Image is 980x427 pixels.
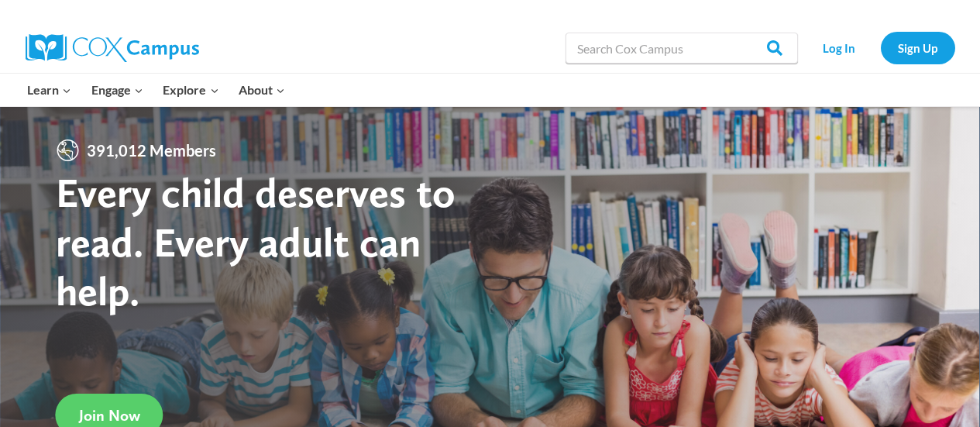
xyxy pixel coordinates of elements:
[806,32,955,64] nav: Secondary Navigation
[566,33,798,64] input: Search Cox Campus
[79,406,140,425] span: Join Now
[881,32,955,64] a: Sign Up
[806,32,873,64] a: Log In
[163,80,218,100] span: Explore
[239,80,285,100] span: About
[91,80,143,100] span: Engage
[18,74,295,106] nav: Primary Navigation
[27,80,71,100] span: Learn
[56,167,456,315] strong: Every child deserves to read. Every adult can help.
[26,34,199,62] img: Cox Campus
[81,138,222,163] span: 391,012 Members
